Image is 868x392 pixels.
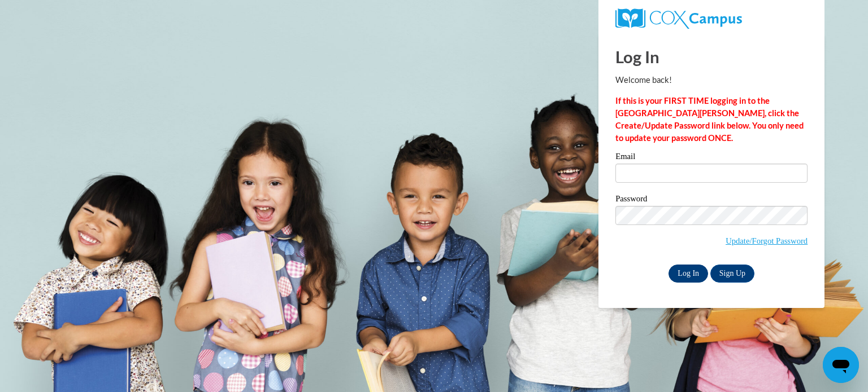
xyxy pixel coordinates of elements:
[615,45,808,68] h1: Log In
[615,195,808,206] label: Password
[710,265,754,283] a: Sign Up
[615,96,804,143] strong: If this is your FIRST TIME logging in to the [GEOGRAPHIC_DATA][PERSON_NAME], click the Create/Upd...
[615,8,808,29] a: COX Campus
[726,236,808,245] a: Update/Forgot Password
[615,74,808,86] p: Welcome back!
[615,8,742,29] img: COX Campus
[823,347,859,383] iframe: Button to launch messaging window
[615,152,808,164] label: Email
[669,265,708,283] input: Log In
